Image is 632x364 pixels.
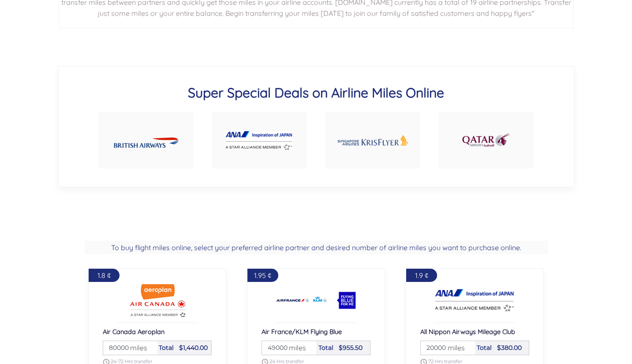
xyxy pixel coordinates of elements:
img: Buy Air Canada Aeroplan Airline miles online [118,283,197,318]
span: Total [318,344,333,352]
img: Buy Air France/KLM Flying Blue Airline miles online [277,283,356,318]
img: Buy All Nippon Airways Mileage Club Airline miles online [435,283,515,318]
img: Buy Qatar airline miles online [461,128,511,152]
img: Buy ANA airline miles online [226,131,293,150]
span: $1,440.00 [179,344,208,352]
img: Buy KrisFlyer Singapore airline miles online [337,124,408,158]
span: 1.9 ¢ [415,271,428,280]
span: Total [477,344,492,352]
span: Total [159,344,174,352]
h3: Super Special Deals on Airline Miles Online [90,84,543,101]
span: miles [443,342,465,353]
span: $955.50 [339,344,363,352]
span: miles [284,342,306,353]
img: Buy British Airways airline miles online [114,130,179,151]
h2: To buy flight miles online, select your preferred airline partner and desired number of airline m... [85,241,548,254]
span: Air France/KLM Flying Blue [262,327,342,336]
span: Air Canada Aeroplan [103,327,165,336]
span: 1.95 ¢ [254,271,271,280]
span: 1.8 ¢ [97,271,111,280]
span: $380.00 [497,344,522,352]
span: All Nippon Airways Mileage Club [420,327,515,336]
span: miles [126,342,147,353]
